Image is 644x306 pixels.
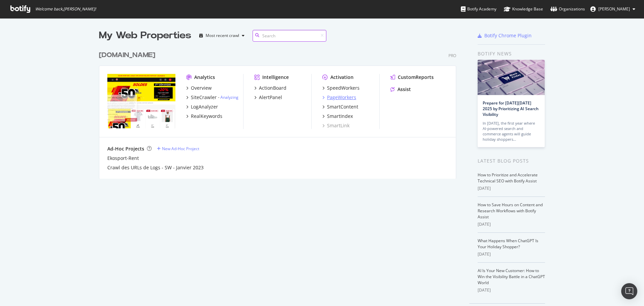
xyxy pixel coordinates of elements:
[483,100,539,117] a: Prepare for [DATE][DATE] 2025 by Prioritizing AI Search Visibility
[322,113,353,120] a: SmartIndex
[218,94,238,100] div: -
[107,164,204,171] a: Crawl des URLs de Logs - SW - Janvier 2023
[484,32,532,39] div: Botify Chrome Plugin
[254,85,286,91] a: ActionBoard
[99,42,462,179] div: grid
[35,6,96,12] span: Welcome back, [PERSON_NAME] !
[598,6,630,12] span: Kiszlo David
[191,94,217,101] div: SiteCrawler
[397,86,411,93] div: Assist
[107,74,175,128] img: sport2000.fr
[390,74,434,81] a: CustomReports
[478,157,545,165] div: Latest Blog Posts
[390,86,411,93] a: Assist
[478,32,532,39] a: Botify Chrome Plugin
[99,50,158,60] a: [DOMAIN_NAME]
[322,85,360,91] a: SpeedWorkers
[253,30,326,42] input: Search
[107,145,144,152] div: Ad-Hoc Projects
[254,94,282,101] a: AlertPanel
[206,34,239,38] div: Most recent crawl
[478,287,545,293] div: [DATE]
[327,94,356,101] div: PageWorkers
[157,146,199,151] a: New Ad-Hoc Project
[194,74,215,81] div: Analytics
[478,238,538,250] a: What Happens When ChatGPT Is Your Holiday Shopper?
[322,122,350,129] a: SmartLink
[191,103,218,110] div: LogAnalyzer
[478,221,545,227] div: [DATE]
[461,6,496,12] div: Botify Academy
[186,113,222,120] a: RealKeywords
[186,85,212,91] a: Overview
[191,85,212,91] div: Overview
[483,121,540,142] div: In [DATE], the first year where AI-powered search and commerce agents will guide holiday shoppers…
[330,74,354,81] div: Activation
[585,4,641,14] button: [PERSON_NAME]
[162,146,199,151] div: New Ad-Hoc Project
[621,283,637,299] div: Open Intercom Messenger
[327,85,360,91] div: SpeedWorkers
[99,50,155,60] div: [DOMAIN_NAME]
[478,60,545,95] img: Prepare for Black Friday 2025 by Prioritizing AI Search Visibility
[107,155,139,162] a: Ekosport-Rent
[191,113,222,120] div: RealKeywords
[550,6,585,12] div: Organizations
[327,103,358,110] div: SmartContent
[327,113,353,120] div: SmartIndex
[478,185,545,191] div: [DATE]
[186,94,238,101] a: SiteCrawler- Analyzing
[99,29,191,42] div: My Web Properties
[478,251,545,257] div: [DATE]
[259,85,286,91] div: ActionBoard
[448,53,456,58] div: Pro
[322,94,356,101] a: PageWorkers
[220,94,238,100] a: Analyzing
[322,103,358,110] a: SmartContent
[197,30,247,41] button: Most recent crawl
[262,74,289,81] div: Intelligence
[478,172,538,184] a: How to Prioritize and Accelerate Technical SEO with Botify Assist
[478,268,545,286] a: AI Is Your New Customer: How to Win the Visibility Battle in a ChatGPT World
[259,94,282,101] div: AlertPanel
[478,202,543,220] a: How to Save Hours on Content and Research Workflows with Botify Assist
[398,74,434,81] div: CustomReports
[478,50,545,57] div: Botify news
[186,103,218,110] a: LogAnalyzer
[504,6,543,12] div: Knowledge Base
